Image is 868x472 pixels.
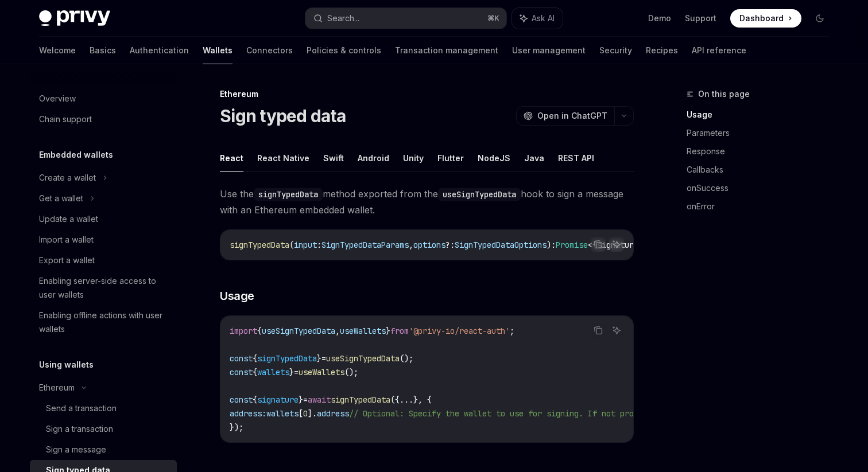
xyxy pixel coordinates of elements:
div: Sign a message [46,443,106,457]
a: Import a wallet [30,229,177,250]
div: Enabling server-side access to user wallets [39,274,170,302]
button: Ask AI [609,237,624,252]
div: Sign a transaction [46,422,113,436]
a: onSuccess [687,179,838,197]
button: Java [524,145,544,171]
a: Export a wallet [30,250,177,271]
span: } [317,353,321,364]
a: Enabling server-side access to user wallets [30,271,177,305]
span: signTypedData [331,395,390,405]
button: Open in ChatGPT [516,106,614,126]
span: , [335,326,340,336]
button: React [220,145,243,171]
span: = [294,367,299,377]
span: '@privy-io/react-auth' [409,326,510,336]
button: Toggle dark mode [811,9,829,28]
a: Demo [648,13,671,24]
span: { [257,326,262,336]
span: Dashboard [739,13,784,24]
span: ... [400,395,413,405]
code: signTypedData [254,188,323,201]
span: On this page [698,87,750,101]
span: address: [230,408,266,419]
a: Support [685,13,716,24]
span: 0 [303,408,308,419]
button: Swift [323,145,344,171]
a: Recipes [646,37,678,64]
a: Sign a transaction [30,419,177,439]
button: Copy the contents from the code block [591,323,606,338]
span: [ [299,408,303,419]
code: useSignTypedData [438,188,521,201]
span: signTypedData [257,353,317,364]
button: Unity [403,145,424,171]
a: Usage [687,106,838,124]
div: Ethereum [220,88,634,100]
span: ⌘ K [487,14,499,23]
a: Authentication [130,37,189,64]
a: Welcome [39,37,76,64]
h5: Embedded wallets [39,148,113,162]
span: signature [257,395,299,405]
a: Dashboard [730,9,801,28]
a: Security [599,37,632,64]
button: Ask AI [609,323,624,338]
span: SignTypedDataParams [321,240,409,250]
span: // Optional: Specify the wallet to use for signing. If not provided, the first wallet will be used. [349,408,804,419]
a: Transaction management [395,37,498,64]
a: Wallets [203,37,232,64]
span: ?: [445,240,455,250]
a: Policies & controls [307,37,381,64]
span: = [303,395,308,405]
span: = [321,353,326,364]
a: Basics [90,37,116,64]
span: }); [230,422,243,432]
span: { [253,353,257,364]
span: address [317,408,349,419]
span: Ask AI [532,13,555,24]
a: Update a wallet [30,209,177,229]
span: ( [289,240,294,250]
span: useWallets [340,326,386,336]
a: API reference [692,37,746,64]
div: Export a wallet [39,253,95,267]
span: import [230,326,257,336]
a: Callbacks [687,161,838,179]
h5: Using wallets [39,358,94,372]
button: NodeJS [478,145,510,171]
a: onError [687,197,838,216]
button: REST API [558,145,594,171]
span: useSignTypedData [262,326,335,336]
span: const [230,367,253,377]
span: wallets [266,408,299,419]
span: ({ [390,395,400,405]
div: Overview [39,92,76,106]
span: (); [344,367,358,377]
span: } [299,395,303,405]
span: ): [547,240,556,250]
span: useWallets [299,367,344,377]
a: Chain support [30,109,177,130]
a: Sign a message [30,439,177,460]
button: Ask AI [512,8,563,29]
div: Create a wallet [39,171,96,185]
span: } [386,326,390,336]
a: Response [687,142,838,161]
span: Usage [220,288,254,304]
span: { [253,395,257,405]
span: Open in ChatGPT [537,110,607,122]
img: dark logo [39,10,110,26]
div: Ethereum [39,381,75,395]
span: }, { [413,395,432,405]
div: Get a wallet [39,192,83,205]
button: Copy the contents from the code block [591,237,606,252]
a: Send a transaction [30,398,177,419]
span: signTypedData [230,240,289,250]
a: Overview [30,88,177,109]
button: React Native [257,145,309,171]
h1: Sign typed data [220,106,346,126]
span: < [588,240,592,250]
span: Promise [556,240,588,250]
span: useSignTypedData [326,353,400,364]
button: Android [358,145,389,171]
